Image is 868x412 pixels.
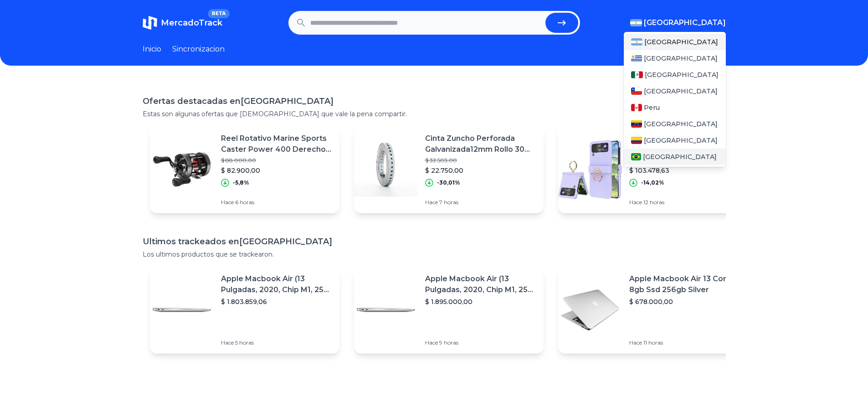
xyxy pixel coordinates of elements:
[150,266,339,354] a: Featured imageApple Macbook Air (13 Pulgadas, 2020, Chip M1, 256 Gb De Ssd, 8 Gb De Ram) - Plata$...
[631,104,642,111] img: Peru
[425,297,536,306] p: $ 1.895.000,00
[221,297,332,306] p: $ 1.803.859,06
[425,133,536,155] p: Cinta Zuncho Perforada Galvanizada12mm Rollo 30m [PERSON_NAME]
[221,166,332,175] p: $ 82.900,00
[644,119,718,129] span: [GEOGRAPHIC_DATA]
[624,149,726,165] a: Brasil[GEOGRAPHIC_DATA]
[143,250,726,259] p: Los ultimos productos que se trackearon.
[624,83,726,99] a: Chile[GEOGRAPHIC_DATA]
[150,126,339,213] a: Featured imageReel Rotativo Marine Sports Caster Power 400 Derecho Color Plateado$ 88.000,00$ 82....
[631,137,642,144] img: Colombia
[221,157,332,164] p: $ 88.000,00
[624,34,726,50] a: Argentina[GEOGRAPHIC_DATA]
[221,199,332,206] p: Hace 6 horas
[221,133,332,155] p: Reel Rotativo Marine Sports Caster Power 400 Derecho Color Plateado
[644,87,718,96] span: [GEOGRAPHIC_DATA]
[558,126,748,213] a: Featured imageFunda Para Galaxy Z Flip4 Con Soporte [PERSON_NAME]$ 120.358,63$ 103.478,63-14,02%H...
[354,126,544,213] a: Featured imageCinta Zuncho Perforada Galvanizada12mm Rollo 30m [PERSON_NAME]$ 32.503,00$ 22.750,0...
[631,120,642,128] img: Venezuela
[437,179,460,186] p: -30,01%
[630,17,726,28] button: [GEOGRAPHIC_DATA]
[644,37,718,46] span: [GEOGRAPHIC_DATA]
[233,179,249,186] p: -5,8%
[645,70,719,79] span: [GEOGRAPHIC_DATA]
[644,17,726,28] span: [GEOGRAPHIC_DATA]
[354,138,418,201] img: Featured image
[143,109,726,118] p: Estas son algunas ofertas que [DEMOGRAPHIC_DATA] que vale la pena compartir.
[631,88,642,95] img: Chile
[425,166,536,175] p: $ 22.750,00
[629,273,740,295] p: Apple Macbook Air 13 Core I5 8gb Ssd 256gb Silver
[631,38,643,46] img: Argentina
[161,18,222,28] span: MercadoTrack
[425,273,536,295] p: Apple Macbook Air (13 Pulgadas, 2020, Chip M1, 256 Gb De Ssd, 8 Gb De Ram) - Plata
[643,152,717,161] span: [GEOGRAPHIC_DATA]
[631,153,642,160] img: Brasil
[221,273,332,295] p: Apple Macbook Air (13 Pulgadas, 2020, Chip M1, 256 Gb De Ssd, 8 Gb De Ram) - Plata
[425,339,536,346] p: Hace 9 horas
[644,136,718,145] span: [GEOGRAPHIC_DATA]
[629,199,740,206] p: Hace 12 horas
[221,339,332,346] p: Hace 5 horas
[558,278,622,342] img: Featured image
[558,138,622,201] img: Featured image
[143,235,726,248] h1: Ultimos trackeados en [GEOGRAPHIC_DATA]
[631,71,643,78] img: Mexico
[354,278,418,342] img: Featured image
[143,15,157,30] img: MercadoTrack
[630,19,642,26] img: Argentina
[208,9,229,18] span: BETA
[631,55,642,62] img: Uruguay
[558,266,748,354] a: Featured imageApple Macbook Air 13 Core I5 8gb Ssd 256gb Silver$ 678.000,00Hace 11 horas
[425,157,536,164] p: $ 32.503,00
[624,67,726,83] a: Mexico[GEOGRAPHIC_DATA]
[150,278,214,342] img: Featured image
[644,103,660,112] span: Peru
[624,116,726,132] a: Venezuela[GEOGRAPHIC_DATA]
[629,339,740,346] p: Hace 11 horas
[624,50,726,67] a: Uruguay[GEOGRAPHIC_DATA]
[150,138,214,201] img: Featured image
[143,95,726,108] h1: Ofertas destacadas en [GEOGRAPHIC_DATA]
[641,179,664,186] p: -14,02%
[629,297,740,306] p: $ 678.000,00
[624,132,726,149] a: Colombia[GEOGRAPHIC_DATA]
[143,15,222,30] a: MercadoTrackBETA
[172,44,225,55] a: Sincronizacion
[629,166,740,175] p: $ 103.478,63
[143,44,161,55] a: Inicio
[644,54,718,63] span: [GEOGRAPHIC_DATA]
[425,199,536,206] p: Hace 7 horas
[354,266,544,354] a: Featured imageApple Macbook Air (13 Pulgadas, 2020, Chip M1, 256 Gb De Ssd, 8 Gb De Ram) - Plata$...
[624,99,726,116] a: PeruPeru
